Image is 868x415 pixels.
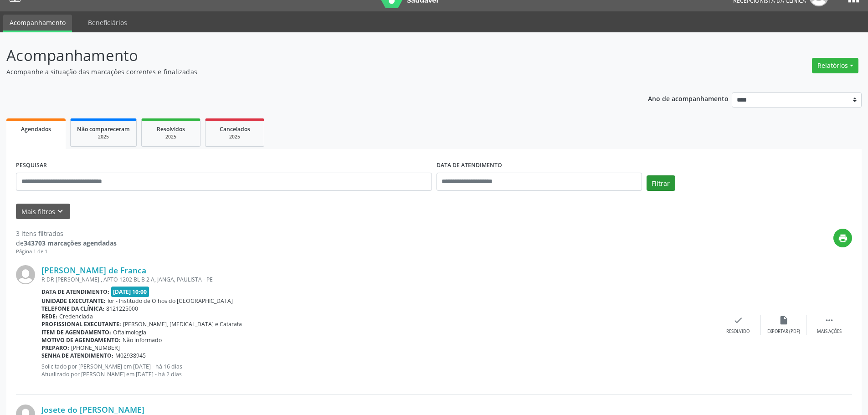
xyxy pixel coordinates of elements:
[16,204,70,220] button: Mais filtroskeyboard_arrow_down
[41,288,109,296] b: Data de atendimento:
[41,405,144,415] a: Josete do [PERSON_NAME]
[779,315,789,325] i: insert_drive_file
[77,125,130,133] span: Não compareceram
[111,287,149,297] span: [DATE] 10:00
[41,336,121,344] b: Motivo de agendamento:
[41,352,113,359] b: Senha de atendimento:
[41,363,715,378] p: Solicitado por [PERSON_NAME] em [DATE] - há 16 dias Atualizado por [PERSON_NAME] em [DATE] - há 2...
[123,320,242,328] span: [PERSON_NAME], [MEDICAL_DATA] e Catarata
[648,92,729,104] p: Ano de acompanhamento
[812,58,858,73] button: Relatórios
[824,315,834,325] i: 
[108,297,233,305] span: Ior - Institudo de Olhos do [GEOGRAPHIC_DATA]
[41,328,111,336] b: Item de agendamento:
[16,238,117,248] div: de
[106,305,138,313] span: 8121225000
[71,344,120,352] span: [PHONE_NUMBER]
[767,328,800,335] div: Exportar (PDF)
[16,248,117,256] div: Página 1 de 1
[220,125,250,133] span: Cancelados
[41,276,715,283] div: R DR [PERSON_NAME] , APTO 1202 BL B 2 A, JANGA, PAULISTA - PE
[113,328,146,336] span: Oftalmologia
[115,352,146,359] span: M02938945
[647,175,675,191] button: Filtrar
[212,133,257,140] div: 2025
[6,67,605,77] p: Acompanhe a situação das marcações correntes e finalizadas
[55,206,65,216] i: keyboard_arrow_down
[3,15,72,32] a: Acompanhamento
[77,133,130,140] div: 2025
[82,15,134,31] a: Beneficiários
[41,305,104,313] b: Telefone da clínica:
[437,159,502,173] label: DATA DE ATENDIMENTO
[16,159,47,173] label: PESQUISAR
[59,313,93,320] span: Credenciada
[148,133,194,140] div: 2025
[16,265,35,284] img: img
[6,44,605,67] p: Acompanhamento
[157,125,185,133] span: Resolvidos
[726,328,750,335] div: Resolvido
[838,233,848,243] i: print
[41,297,106,305] b: Unidade executante:
[41,344,69,352] b: Preparo:
[733,315,743,325] i: check
[41,265,146,275] a: [PERSON_NAME] de Franca
[41,313,57,320] b: Rede:
[123,336,162,344] span: Não informado
[833,229,852,247] button: print
[41,320,121,328] b: Profissional executante:
[16,229,117,238] div: 3 itens filtrados
[817,328,842,335] div: Mais ações
[24,239,117,247] strong: 343703 marcações agendadas
[21,125,51,133] span: Agendados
